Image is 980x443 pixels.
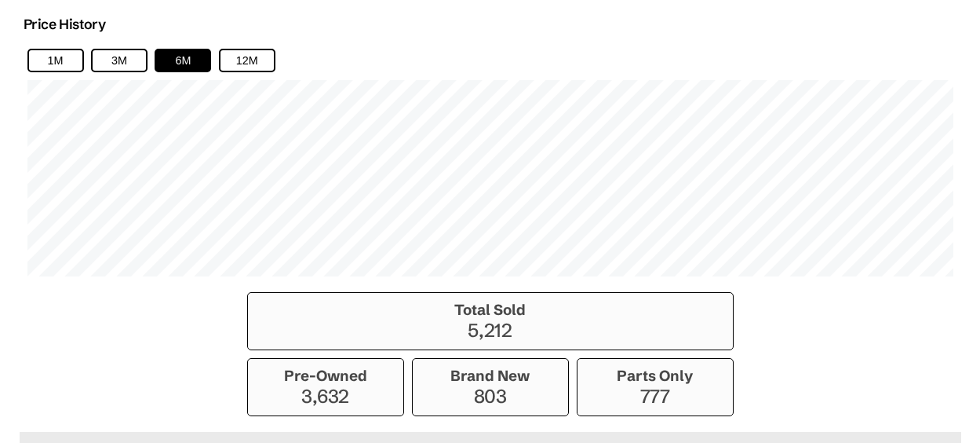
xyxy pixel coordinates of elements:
p: 777 [585,385,725,408]
button: 3M [91,49,148,72]
button: 1M [27,49,84,72]
p: 3,632 [256,385,395,408]
h2: Price History [24,16,106,33]
h3: Total Sold [256,301,725,319]
h3: Brand New [421,367,560,385]
h3: Pre-Owned [256,367,395,385]
h3: Parts Only [585,367,725,385]
button: 6M [155,49,211,72]
button: 12M [219,49,275,72]
p: 803 [421,385,560,408]
p: 5,212 [256,319,725,342]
